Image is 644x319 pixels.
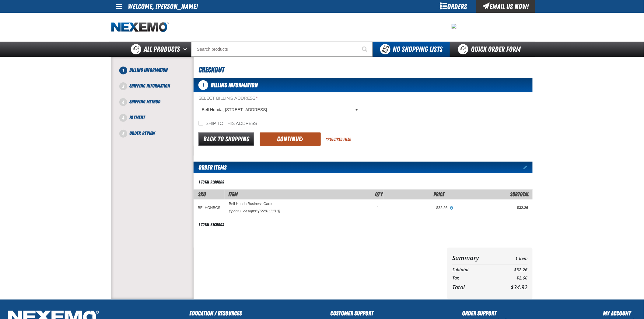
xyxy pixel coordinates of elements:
[123,130,194,137] li: Order Review. Step 5 of 5. Not Completed
[123,114,194,130] li: Payment. Step 4 of 5. Not Completed
[198,179,224,185] div: 1 total records
[448,205,456,211] button: View All Prices for Bell Honda Business Cards
[111,22,169,33] img: Nexemo logo
[452,282,499,292] th: Total
[189,309,242,318] h2: Education / Resources
[119,67,194,137] nav: Checkout steps. Current step is Billing Information. Step 1 of 5
[198,80,208,90] span: 1
[499,274,528,282] td: $2.66
[511,283,528,291] span: $34.92
[450,42,532,57] a: Quick Order Form
[229,209,280,214] div: {"printui_designs":{"22811":"1"}}
[198,222,224,228] div: 1 total records
[123,82,194,98] li: Shipping Information. Step 2 of 5. Not Completed
[211,81,258,89] span: Billing Information
[452,266,499,274] th: Subtotal
[119,82,127,90] span: 2
[129,99,160,105] span: Shipping Method
[194,199,225,216] td: BELHONBCS
[452,24,457,29] img: 792e258ba9f2e0418e18c59e573ab877.png
[129,115,145,120] span: Payment
[393,45,443,53] span: No Shopping Lists
[229,202,273,206] a: Bell Honda Business Cards
[144,44,180,55] span: All Products
[331,309,374,318] h2: Customer Support
[462,309,515,318] h2: Order Support
[111,22,169,33] a: Home
[123,98,194,114] li: Shipping Method. Step 3 of 5. Not Completed
[119,114,127,122] span: 4
[434,191,445,197] span: Price
[358,42,373,57] button: Start Searching
[198,132,254,146] a: Back to Shopping
[377,206,379,210] span: 1
[202,107,354,113] span: Bell Honda, [STREET_ADDRESS]
[373,42,450,57] button: You do not have available Shopping Lists. Open to Create a New List
[260,132,321,146] button: Continue
[181,42,191,57] button: Open All Products pages
[452,274,499,282] th: Tax
[499,266,528,274] td: $32.26
[191,42,373,57] input: Search
[510,191,529,197] span: Subtotal
[198,96,361,101] label: Select Billing Address
[198,121,203,126] input: Ship to this address
[123,67,194,82] li: Billing Information. Step 1 of 5. Not Completed
[119,67,127,74] span: 1
[375,191,383,197] span: Qty
[524,165,533,170] a: Edit items
[198,66,224,74] span: Checkout
[198,191,206,197] a: SKU
[499,252,528,263] td: 1 Item
[119,98,127,106] span: 3
[456,205,528,210] div: $32.26
[119,130,127,138] span: 5
[388,205,448,210] div: $32.26
[194,162,226,173] h2: Order Items
[326,136,351,142] div: Required Field
[452,252,499,263] th: Summary
[228,191,238,197] span: Item
[129,67,168,73] span: Billing Information
[603,309,638,318] h2: My Account
[198,121,257,127] label: Ship to this address
[129,130,155,136] span: Order Review
[129,83,170,89] span: Shipping Information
